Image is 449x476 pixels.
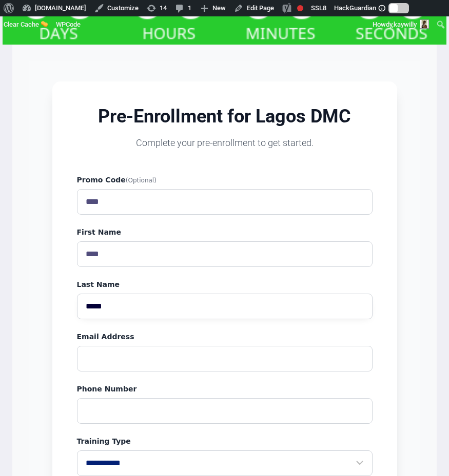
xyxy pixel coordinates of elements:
a: WPCode [52,16,85,33]
label: Training Type [77,436,373,446]
span: Clear Cache [4,20,39,28]
label: First Name [77,227,373,237]
p: Complete your pre-enrollment to get started. [77,136,373,150]
div: Focus keyphrase not set [297,5,303,11]
label: Promo Code [77,175,373,185]
img: 🧽 [41,20,48,27]
span: kaywilly [394,20,417,28]
h1: Pre-Enrollment for Lagos DMC [77,106,373,127]
span: (Optional) [126,177,157,184]
label: Phone Number [77,384,373,394]
a: Howdy, [369,16,433,33]
label: Email Address [77,332,373,342]
label: Last Name [77,279,373,289]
